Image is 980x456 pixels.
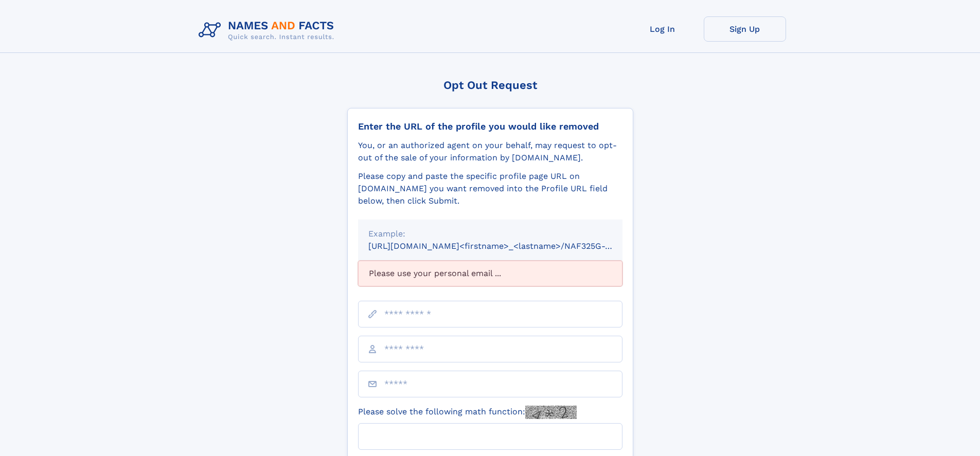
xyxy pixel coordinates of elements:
div: Please use your personal email ... [358,261,622,286]
img: Logo Names and Facts [194,16,343,44]
div: You, or an authorized agent on your behalf, may request to opt-out of the sale of your informatio... [358,139,622,164]
small: [URL][DOMAIN_NAME]<firstname>_<lastname>/NAF325G-xxxxxxxx [368,241,642,251]
div: Example: [368,228,612,240]
div: Please copy and paste the specific profile page URL on [DOMAIN_NAME] you want removed into the Pr... [358,170,622,207]
div: Opt Out Request [347,79,633,92]
a: Sign Up [704,16,786,42]
div: Enter the URL of the profile you would like removed [358,121,622,132]
label: Please solve the following math function: [358,406,577,419]
a: Log In [621,16,704,42]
